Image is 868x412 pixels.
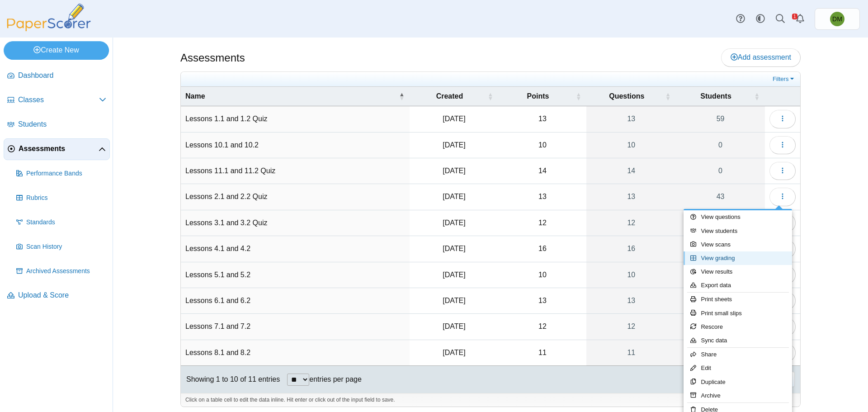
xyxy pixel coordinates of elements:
[684,238,792,251] a: View scans
[13,212,110,233] a: Standards
[586,184,676,209] a: 13
[4,65,110,87] a: Dashboard
[181,236,410,262] td: Lessons 4.1 and 4.2
[586,314,676,339] a: 12
[676,106,765,132] a: 59
[576,87,581,106] span: Points : Activate to sort
[700,92,731,100] span: Students
[443,297,465,304] time: Aug 25, 2025 at 11:42 AM
[181,106,410,132] td: Lessons 1.1 and 1.2 Quiz
[181,210,410,236] td: Lessons 3.1 and 3.2 Quiz
[498,262,586,288] td: 10
[586,158,676,184] a: 14
[676,210,765,236] a: 0
[443,219,465,227] time: Aug 25, 2025 at 11:32 AM
[181,133,410,158] td: Lessons 10.1 and 10.2
[443,167,465,175] time: Aug 25, 2025 at 11:55 AM
[586,262,676,288] a: 10
[665,87,670,106] span: Questions : Activate to sort
[4,138,110,160] a: Assessments
[527,92,549,100] span: Points
[443,141,465,149] time: Aug 25, 2025 at 11:52 AM
[830,12,844,26] span: Domenic Mariani
[684,251,792,265] a: View grading
[4,4,94,31] img: PaperScorer
[181,262,410,288] td: Lessons 5.1 and 5.2
[26,267,106,276] span: Archived Assessments
[309,375,362,383] label: entries per page
[498,184,586,210] td: 13
[684,265,792,279] a: View results
[586,210,676,236] a: 12
[443,271,465,279] time: Aug 25, 2025 at 11:39 AM
[676,236,765,261] a: 0
[443,115,465,123] time: Jul 29, 2025 at 3:31 PM
[676,158,765,184] a: 0
[684,293,792,306] a: Print sheets
[498,340,586,366] td: 11
[18,95,99,105] span: Classes
[731,53,791,61] span: Add assessment
[26,218,106,227] span: Standards
[684,348,792,361] a: Share
[684,361,792,375] a: Edit
[498,106,586,132] td: 13
[443,193,465,200] time: Aug 21, 2025 at 1:25 PM
[609,92,644,100] span: Questions
[676,288,765,313] a: 0
[13,187,110,209] a: Rubrics
[832,16,842,22] span: Domenic Mariani
[185,92,205,100] span: Name
[498,158,586,184] td: 14
[181,158,410,184] td: Lessons 11.1 and 11.2 Quiz
[181,184,410,210] td: Lessons 2.1 and 2.2 Quiz
[586,133,676,158] a: 10
[684,320,792,334] a: Rescore
[4,285,110,307] a: Upload & Score
[684,307,792,320] a: Print small slips
[770,75,798,84] a: Filters
[586,340,676,365] a: 11
[4,41,109,59] a: Create New
[181,288,410,314] td: Lessons 6.1 and 6.2
[790,9,810,29] a: Alerts
[684,224,792,238] a: View students
[443,322,465,330] time: Aug 25, 2025 at 11:44 AM
[676,133,765,158] a: 0
[13,260,110,282] a: Archived Assessments
[815,8,860,30] a: Domenic Mariani
[498,133,586,158] td: 10
[180,50,245,66] h1: Assessments
[443,245,465,252] time: Aug 25, 2025 at 11:36 AM
[4,25,94,33] a: PaperScorer
[721,48,801,66] a: Add assessment
[181,340,410,366] td: Lessons 8.1 and 8.2
[18,119,106,129] span: Students
[181,393,800,407] div: Click on a table cell to edit the data inline. Hit enter or click out of the input field to save.
[676,184,765,209] a: 43
[684,334,792,347] a: Sync data
[4,114,110,136] a: Students
[498,314,586,340] td: 12
[498,236,586,262] td: 16
[26,242,106,251] span: Scan History
[676,314,765,339] a: 0
[18,71,106,81] span: Dashboard
[676,262,765,288] a: 0
[586,106,676,132] a: 13
[399,87,404,106] span: Name : Activate to invert sorting
[26,169,106,178] span: Performance Bands
[19,144,99,154] span: Assessments
[13,236,110,258] a: Scan History
[13,163,110,185] a: Performance Bands
[586,236,676,261] a: 16
[684,389,792,403] a: Archive
[676,340,765,365] a: 0
[443,349,465,356] time: Aug 25, 2025 at 11:47 AM
[754,87,759,106] span: Students : Activate to sort
[498,210,586,236] td: 12
[487,87,493,106] span: Created : Activate to sort
[684,210,792,224] a: View questions
[586,288,676,313] a: 13
[4,90,110,111] a: Classes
